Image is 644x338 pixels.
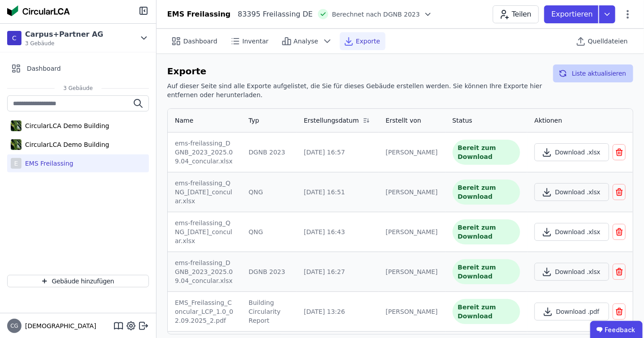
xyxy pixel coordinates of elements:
[175,139,234,166] div: ems-freilassing_DGNB_2023_2025.09.04_concular.xlsx
[249,267,289,276] div: DGNB 2023
[249,298,289,325] div: Building Circularity Report
[386,116,421,125] div: Erstellt von
[175,179,234,205] div: ems-freilassing_QNG_[DATE]_concular.xlsx
[294,37,318,46] span: Analyse
[249,148,289,157] div: DGNB 2023
[304,307,371,316] div: [DATE] 13:26
[21,321,96,330] span: [DEMOGRAPHIC_DATA]
[453,180,521,205] div: Bereit zum Download
[356,37,380,46] span: Exporte
[21,121,109,130] div: CircularLCA Demo Building
[7,275,149,287] button: Gebäude hinzufügen
[553,64,633,82] button: Liste aktualisieren
[534,303,609,321] button: Download .pdf
[249,227,289,236] div: QNG
[55,85,102,92] span: 3 Gebäude
[183,37,217,46] span: Dashboard
[249,188,289,197] div: QNG
[249,116,259,125] div: Typ
[27,64,61,73] span: Dashboard
[534,183,609,201] button: Download .xlsx
[21,159,73,168] div: EMS Freilassing
[493,5,539,23] button: Teilen
[386,307,438,316] div: [PERSON_NAME]
[167,64,546,78] h6: Exporte
[175,116,193,125] div: Name
[534,116,562,125] div: Aktionen
[167,81,546,99] h6: Auf dieser Seite sind alle Exporte aufgelistet, die Sie für dieses Gebäude erstellen werden. Sie ...
[175,218,234,245] div: ems-freilassing_QNG_[DATE]_concular.xlsx
[588,37,628,46] span: Quelldateien
[11,119,21,133] img: CircularLCA Demo Building
[386,227,438,236] div: [PERSON_NAME]
[304,148,371,157] div: [DATE] 16:57
[386,267,438,276] div: [PERSON_NAME]
[25,29,103,40] div: Carpus+Partner AG
[7,31,21,45] div: C
[175,298,234,325] div: EMS_Freilassing_Concular_LCP_1.0_02.09.2025_2.pdf
[304,227,371,236] div: [DATE] 16:43
[534,143,609,161] button: Download .xlsx
[386,188,438,197] div: [PERSON_NAME]
[21,140,109,149] div: CircularLCA Demo Building
[11,137,21,152] img: CircularLCA Demo Building
[386,148,438,157] div: [PERSON_NAME]
[11,158,21,169] div: E
[242,37,269,46] span: Inventar
[332,10,420,19] span: Berechnet nach DGNB 2023
[534,263,609,281] button: Download .xlsx
[175,258,234,285] div: ems-freilassing_DGNB_2023_2025.09.04_concular.xlsx
[7,5,70,16] img: Concular
[167,9,231,20] div: EMS Freilassing
[304,188,371,197] div: [DATE] 16:51
[453,116,473,125] div: Status
[25,40,103,47] span: 3 Gebäude
[304,267,371,276] div: [DATE] 16:27
[10,323,18,329] span: CG
[453,299,521,324] div: Bereit zum Download
[304,116,359,125] div: Erstellungsdatum
[453,259,521,284] div: Bereit zum Download
[551,9,595,20] p: Exportieren
[453,219,521,244] div: Bereit zum Download
[231,9,313,20] div: 83395 Freilassing DE
[534,223,609,241] button: Download .xlsx
[453,140,521,165] div: Bereit zum Download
